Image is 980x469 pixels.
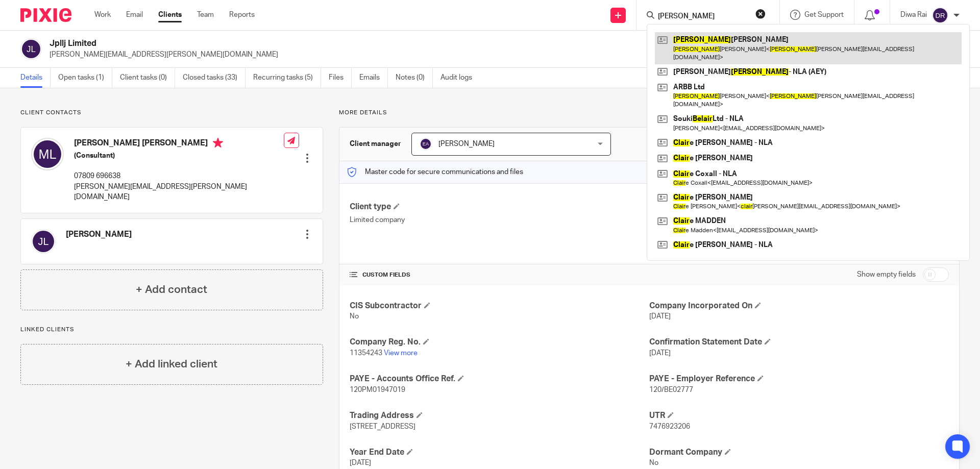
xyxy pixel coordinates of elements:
[350,139,401,149] h3: Client manager
[197,10,214,20] a: Team
[350,215,649,225] p: Limited company
[350,202,649,212] h4: Client type
[229,10,255,20] a: Reports
[66,229,132,240] h4: [PERSON_NAME]
[350,447,649,458] h4: Year End Date
[649,386,693,393] span: 120/BE02777
[20,68,51,88] a: Details
[657,12,749,21] input: Search
[20,8,71,22] img: Pixie
[900,10,927,20] p: Diwa Rai
[932,7,948,23] img: svg%3E
[649,313,671,320] span: [DATE]
[857,269,916,280] label: Show empty fields
[329,68,352,88] a: Files
[350,271,649,279] h4: CUSTOM FIELDS
[158,10,182,20] a: Clients
[347,167,523,177] p: Master code for secure communications and files
[183,68,246,88] a: Closed tasks (33)
[649,350,671,357] span: [DATE]
[350,386,405,393] span: 120PM01947019
[126,356,217,372] h4: + Add linked client
[649,410,949,421] h4: UTR
[20,38,42,60] img: svg%3E
[58,68,112,88] a: Open tasks (1)
[649,423,690,430] span: 7476923206
[74,171,284,181] p: 07809 696638
[359,68,388,88] a: Emails
[350,423,415,430] span: [STREET_ADDRESS]
[74,138,284,151] h4: [PERSON_NAME] [PERSON_NAME]
[438,140,495,147] span: [PERSON_NAME]
[649,337,949,348] h4: Confirmation Statement Date
[350,410,649,421] h4: Trading Address
[126,10,143,20] a: Email
[50,50,821,60] p: [PERSON_NAME][EMAIL_ADDRESS][PERSON_NAME][DOMAIN_NAME]
[804,11,844,18] span: Get Support
[384,350,418,357] a: View more
[350,313,359,320] span: No
[649,301,949,311] h4: Company Incorporated On
[136,282,207,298] h4: + Add contact
[649,459,658,466] span: No
[339,109,960,117] p: More details
[350,374,649,384] h4: PAYE - Accounts Office Ref.
[31,138,64,170] img: svg%3E
[50,38,667,49] h2: Jpllj Limited
[440,68,480,88] a: Audit logs
[74,151,284,161] h5: (Consultant)
[350,350,382,357] span: 11354243
[649,447,949,458] h4: Dormant Company
[649,374,949,384] h4: PAYE - Employer Reference
[31,229,56,254] img: svg%3E
[94,10,111,20] a: Work
[420,138,432,150] img: svg%3E
[350,337,649,348] h4: Company Reg. No.
[350,459,371,466] span: [DATE]
[755,9,766,19] button: Clear
[120,68,175,88] a: Client tasks (0)
[253,68,321,88] a: Recurring tasks (5)
[74,182,284,203] p: [PERSON_NAME][EMAIL_ADDRESS][PERSON_NAME][DOMAIN_NAME]
[350,301,649,311] h4: CIS Subcontractor
[213,138,223,148] i: Primary
[20,326,323,334] p: Linked clients
[20,109,323,117] p: Client contacts
[396,68,433,88] a: Notes (0)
